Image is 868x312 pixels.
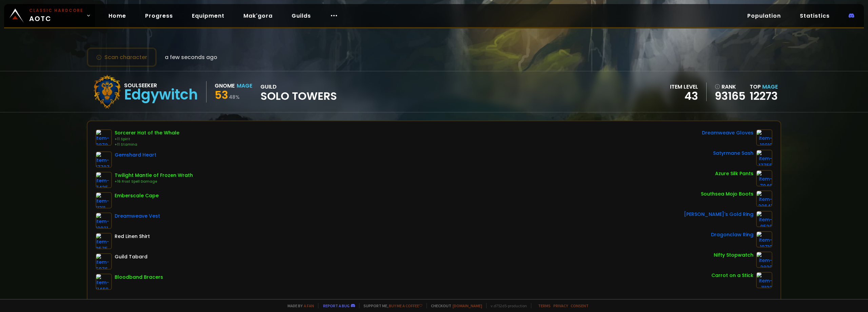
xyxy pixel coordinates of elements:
[756,211,772,227] img: item-9538
[96,129,112,146] img: item-9878
[29,7,83,14] small: Classic Hardcore
[186,9,230,23] a: Equipment
[715,170,753,177] div: Azure Silk Pants
[124,81,198,90] div: Soulseeker
[714,252,753,259] div: Nifty Stopwatch
[701,190,753,198] div: Southsea Mojo Boots
[713,150,753,157] div: Satyrmane Sash
[756,150,772,166] img: item-17755
[756,231,772,247] img: item-10710
[794,9,835,23] a: Statistics
[87,48,157,67] button: Scan character
[750,88,778,104] a: 12273
[702,129,753,136] div: Dreamweave Gloves
[304,303,314,308] a: a fan
[103,9,132,23] a: Home
[115,274,163,281] div: Bloodband Bracers
[115,253,147,260] div: Guild Tabard
[96,253,112,270] img: item-5976
[389,303,422,308] a: Buy me a coffee
[115,172,193,179] div: Twilight Mantle of Frozen Wrath
[115,192,159,199] div: Emberscale Cape
[29,7,83,24] span: AOTC
[756,170,772,186] img: item-7046
[96,172,112,188] img: item-7435
[4,4,95,27] a: Classic HardcoreAOTC
[750,82,778,91] div: Top
[711,272,753,279] div: Carrot on a Stick
[427,303,482,308] span: Checkout
[486,303,527,308] span: v. d752d5 - production
[115,136,179,142] div: +11 Spirit
[238,9,278,23] a: Mak'gora
[742,9,786,23] a: Population
[237,81,252,90] div: Mage
[124,90,198,100] div: Edgywitch
[115,129,179,136] div: Sorcerer Hat of the Whale
[115,151,156,159] div: Gemshard Heart
[115,233,150,240] div: Red Linen Shirt
[96,233,112,249] img: item-2575
[115,179,193,184] div: +16 Frost Spell Damage
[96,274,112,290] img: item-11469
[96,213,112,229] img: item-10021
[756,252,772,268] img: item-2820
[96,192,112,208] img: item-11311
[323,303,350,308] a: Report a bug
[553,303,568,308] a: Privacy
[571,303,589,308] a: Consent
[286,9,316,23] a: Guilds
[115,142,179,147] div: +11 Stamina
[711,231,753,238] div: Dragonclaw Ring
[115,213,160,220] div: Dreamweave Vest
[715,91,746,101] a: 93165
[762,83,778,91] span: Mage
[359,303,422,308] span: Support me,
[756,129,772,146] img: item-10019
[260,91,337,101] span: Solo Towers
[283,303,314,308] span: Made by
[756,272,772,288] img: item-11122
[715,82,746,91] div: rank
[140,9,178,23] a: Progress
[215,87,228,103] span: 53
[684,211,753,218] div: [PERSON_NAME]'s Gold Ring
[215,81,235,90] div: Gnome
[670,82,698,91] div: item level
[165,53,217,61] span: a few seconds ago
[670,91,698,101] div: 43
[229,94,240,100] small: 48 %
[96,151,112,168] img: item-17707
[756,190,772,207] img: item-20641
[453,303,482,308] a: [DOMAIN_NAME]
[260,82,337,101] div: guild
[538,303,551,308] a: Terms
